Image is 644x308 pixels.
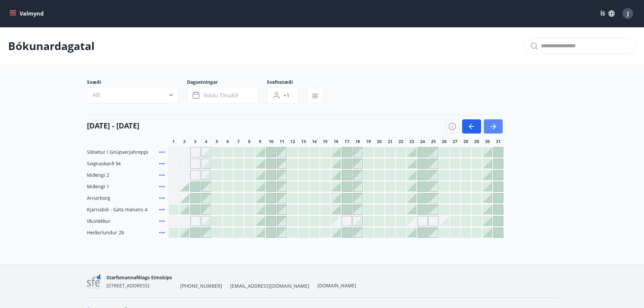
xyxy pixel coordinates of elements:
div: Gráir dagar eru ekki bókanlegir [180,159,190,169]
span: Miðengi 1 [87,183,109,190]
div: Gráir dagar eru ekki bókanlegir [169,193,179,203]
span: [STREET_ADDRESS] [106,282,149,289]
span: Arnarborg [87,195,110,202]
div: Gráir dagar eru ekki bókanlegir [169,216,179,226]
div: Gráir dagar eru ekki bókanlegir [190,159,200,169]
button: ÍS [597,7,618,20]
span: 5 [216,139,218,144]
span: 4 [205,139,207,144]
div: Gráir dagar eru ekki bókanlegir [407,216,417,226]
span: Iðustekkur [87,218,111,224]
span: 1 [172,139,175,144]
span: 2 [183,139,186,144]
div: Gráir dagar eru ekki bókanlegir [180,147,190,157]
button: J [620,5,636,22]
span: Sólsetur í Gnúpverjahreppi [87,149,148,156]
span: 21 [388,139,392,144]
span: 26 [442,139,447,144]
span: [EMAIL_ADDRESS][DOMAIN_NAME] [230,283,309,289]
span: Dagsetningar [187,79,267,87]
span: Kjarnaból - Gata mánans 4 [87,206,147,213]
span: 28 [463,139,468,144]
button: Allt [87,87,179,103]
span: [PHONE_NUMBER] [180,283,222,289]
p: Bókunardagatal [8,39,95,53]
img: 7sa1LslLnpN6OqSLT7MqncsxYNiZGdZT4Qcjshc2.png [87,274,101,289]
span: Svefnstæði [267,79,307,87]
div: Gráir dagar eru ekki bókanlegir [428,216,438,226]
span: 22 [399,139,403,144]
button: menu [8,7,46,20]
span: Svæði [87,79,187,87]
div: Gráir dagar eru ekki bókanlegir [169,159,179,169]
div: Gráir dagar eru ekki bókanlegir [190,216,200,226]
span: 7 [237,139,240,144]
span: J [627,10,629,17]
span: 11 [280,139,284,144]
div: Gráir dagar eru ekki bókanlegir [331,216,341,226]
div: Gráir dagar eru ekki bókanlegir [180,216,190,226]
div: Gráir dagar eru ekki bókanlegir [342,216,352,226]
span: 30 [485,139,490,144]
span: 14 [312,139,317,144]
span: 31 [496,139,501,144]
span: Veldu tímabil [204,92,238,99]
span: 15 [323,139,328,144]
h4: [DATE] - [DATE] [87,120,139,131]
span: 24 [420,139,425,144]
span: Svignaskarð 34 [87,160,121,167]
span: 17 [344,139,349,144]
span: 27 [453,139,457,144]
div: Gráir dagar eru ekki bókanlegir [169,182,179,192]
span: 19 [366,139,371,144]
div: Gráir dagar eru ekki bókanlegir [169,170,179,180]
button: +1 [267,87,299,104]
span: 8 [248,139,251,144]
div: Gráir dagar eru ekki bókanlegir [190,147,200,157]
span: +1 [283,92,289,99]
span: 12 [290,139,295,144]
a: [DOMAIN_NAME] [317,282,356,289]
div: Gráir dagar eru ekki bókanlegir [180,170,190,180]
span: 29 [474,139,479,144]
span: Allt [93,91,101,99]
span: Starfsmannafélags Eimskips [106,274,172,281]
span: 3 [194,139,196,144]
span: 9 [259,139,261,144]
span: 23 [409,139,414,144]
span: 10 [269,139,273,144]
span: 16 [334,139,338,144]
div: Gráir dagar eru ekki bókanlegir [418,216,428,226]
span: 6 [226,139,229,144]
span: Heiðarlundur 2b [87,229,124,236]
span: Miðengi 2 [87,172,109,179]
div: Gráir dagar eru ekki bókanlegir [169,147,179,157]
div: Gráir dagar eru ekki bókanlegir [190,170,200,180]
button: Veldu tímabil [187,87,259,104]
span: 13 [301,139,306,144]
span: 18 [355,139,360,144]
span: 25 [431,139,436,144]
span: 20 [377,139,382,144]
